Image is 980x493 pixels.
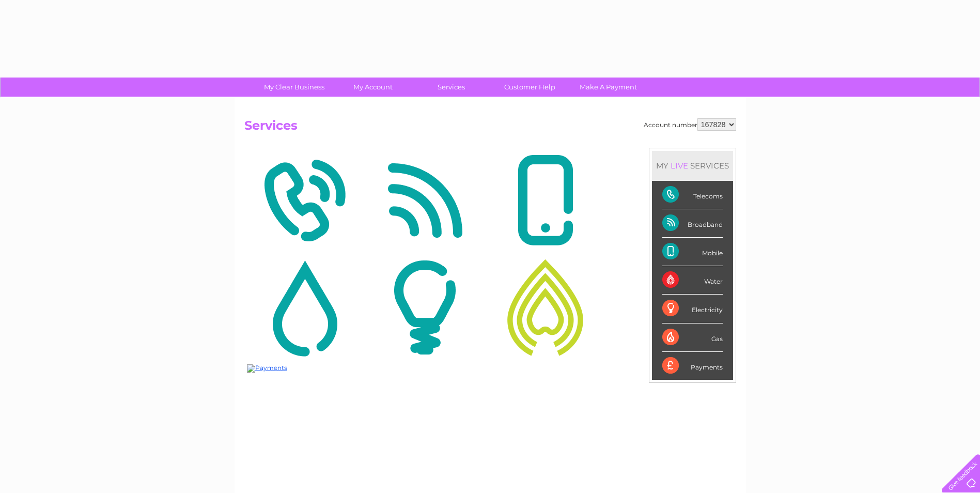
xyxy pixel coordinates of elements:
div: Mobile [662,238,723,266]
img: Payments [247,364,287,373]
img: Telecoms [247,150,362,251]
div: Gas [662,323,723,352]
div: Electricity [662,295,723,323]
div: Telecoms [662,181,723,209]
div: Account number [644,118,736,131]
div: Broadband [662,209,723,238]
div: Water [662,266,723,295]
h2: Services [244,118,736,138]
div: LIVE [668,161,690,171]
a: Make A Payment [566,78,651,97]
img: Gas [488,257,603,358]
a: Services [409,78,494,97]
img: Electricity [367,257,483,358]
img: Broadband [367,150,483,251]
img: Water [247,257,362,358]
a: My Clear Business [252,78,337,97]
div: MY SERVICES [652,151,733,180]
div: Payments [662,352,723,380]
a: My Account [330,78,415,97]
img: Mobile [488,150,603,251]
a: Customer Help [487,78,572,97]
